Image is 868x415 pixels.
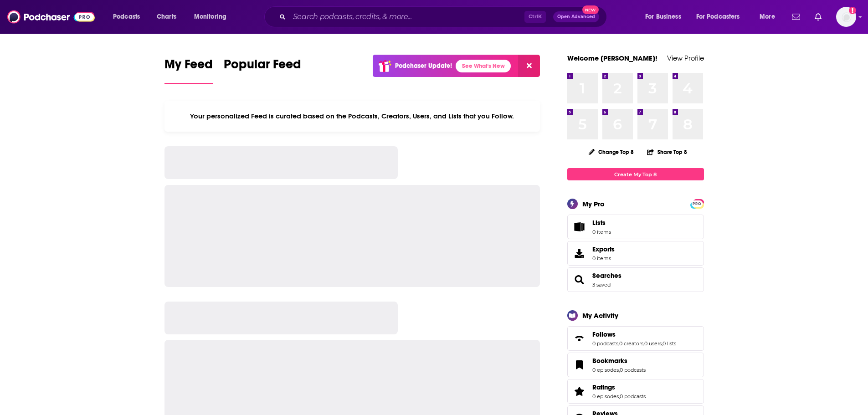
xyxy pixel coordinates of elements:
[592,255,615,261] span: 0 items
[647,143,688,161] button: Share Top 8
[592,245,615,253] span: Exports
[164,101,540,132] div: Your personalized Feed is curated based on the Podcasts, Creators, Users, and Lists that you Follow.
[592,383,615,391] span: Ratings
[570,359,589,371] a: Bookmarks
[7,8,95,26] img: Podchaser - Follow, Share and Rate Podcasts
[663,340,676,347] a: 0 lists
[645,10,681,23] span: For Business
[224,56,301,77] span: Popular Feed
[592,340,618,347] a: 0 podcasts
[107,10,152,24] button: open menu
[567,168,704,180] a: Create My Top 8
[849,7,856,14] svg: Add a profile image
[567,379,704,404] span: Ratings
[592,383,646,391] a: Ratings
[618,340,619,347] span: ,
[582,311,618,320] div: My Activity
[592,229,611,235] span: 0 items
[662,340,663,347] span: ,
[592,330,676,338] a: Follows
[113,10,140,23] span: Podcasts
[567,241,704,266] a: Exports
[567,353,704,377] span: Bookmarks
[273,6,616,27] div: Search podcasts, credits, & more...
[194,10,226,23] span: Monitoring
[456,60,511,72] a: See What's New
[811,9,825,25] a: Show notifications dropdown
[582,5,599,14] span: New
[164,56,213,77] span: My Feed
[620,393,646,400] a: 0 podcasts
[692,200,703,207] span: PRO
[570,247,589,260] span: Exports
[592,219,606,227] span: Lists
[753,10,786,24] button: open menu
[692,200,703,207] a: PRO
[619,393,620,400] span: ,
[592,272,621,280] a: Searches
[583,146,640,158] button: Change Top 8
[592,357,627,365] span: Bookmarks
[592,393,619,400] a: 0 episodes
[592,282,611,288] a: 3 saved
[619,340,643,347] a: 0 creators
[289,10,524,24] input: Search podcasts, credits, & more...
[696,10,740,23] span: For Podcasters
[570,385,589,398] a: Ratings
[224,56,301,84] a: Popular Feed
[760,10,775,23] span: More
[570,273,589,286] a: Searches
[592,367,619,373] a: 0 episodes
[567,267,704,292] span: Searches
[567,54,657,62] a: Welcome [PERSON_NAME]!
[188,10,238,24] button: open menu
[592,330,616,338] span: Follows
[582,200,605,208] div: My Pro
[592,219,611,227] span: Lists
[620,367,646,373] a: 0 podcasts
[164,56,213,84] a: My Feed
[395,62,452,70] p: Podchaser Update!
[553,11,599,22] button: Open AdvancedNew
[639,10,693,24] button: open menu
[643,340,644,347] span: ,
[788,9,804,25] a: Show notifications dropdown
[570,332,589,345] a: Follows
[836,7,856,27] button: Show profile menu
[567,326,704,351] span: Follows
[524,11,546,23] span: Ctrl K
[592,357,646,365] a: Bookmarks
[619,367,620,373] span: ,
[836,7,856,27] span: Logged in as WesBurdett
[557,15,595,19] span: Open Advanced
[567,215,704,239] a: Lists
[570,220,589,233] span: Lists
[667,54,704,62] a: View Profile
[151,10,182,24] a: Charts
[157,10,176,23] span: Charts
[644,340,662,347] a: 0 users
[690,10,753,24] button: open menu
[836,7,856,27] img: User Profile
